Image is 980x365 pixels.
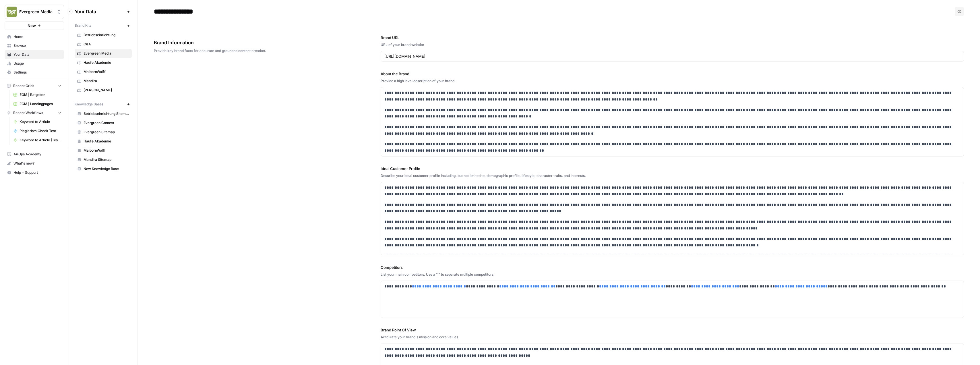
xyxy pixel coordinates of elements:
[5,41,64,50] a: Browse
[11,126,64,136] a: Plagiarism Check Test
[381,166,964,171] label: Ideal Customer Profile
[20,92,61,97] span: EGM | Ratgeber
[381,173,964,178] div: Describe your ideal customer profile including, but not limited to, demographic profile, lifestyl...
[381,272,964,277] div: List your main competitors. Use a "," to separate multiple competitors.
[11,90,64,99] a: EGM | Ratgeber
[20,101,61,107] span: EGM | Landingpages
[75,128,132,137] a: Evergreen Sitemap
[381,327,964,333] label: Brand Point Of View
[75,30,132,40] a: Betriebseinrichtung
[75,118,132,128] a: Evergreen Context
[84,130,129,135] span: Evergreen Sitemap
[13,83,34,88] span: Recent Grids
[84,51,129,56] span: Evergreen Media
[84,120,129,125] span: Evergreen Context
[75,109,132,118] a: Betriebseinrichtung Sitemap
[11,117,64,126] a: Keyword to Article
[84,166,129,171] span: New Knowledge Base
[381,78,964,84] div: Provide a high level description of your brand.
[13,61,61,66] span: Usage
[75,137,132,146] a: Haufe Akademie
[13,70,61,75] span: Settings
[381,335,964,340] div: Articulate your brand's mission and core values.
[75,67,132,76] a: MaibornWolff
[84,60,129,65] span: Haufe Akademie
[5,109,64,117] button: Recent Workflows
[84,111,129,116] span: Betriebseinrichtung Sitemap
[5,50,64,59] a: Your Data
[20,119,61,124] span: Keyword to Article
[84,42,129,47] span: C&A
[5,21,64,30] button: New
[13,170,61,175] span: Help + Support
[19,9,54,15] span: Evergreen Media
[13,152,61,157] span: AirOps Academy
[7,7,17,17] img: Evergreen Media Logo
[75,102,103,107] span: Knowledge Bases
[5,82,64,90] button: Recent Grids
[5,168,64,177] button: Help + Support
[75,164,132,173] a: New Knowledge Base
[381,42,964,47] div: URL of your brand website
[5,159,64,168] div: What's new?
[84,78,129,84] span: Mandira
[75,76,132,86] a: Mandira
[75,86,132,95] a: [PERSON_NAME]
[84,139,129,144] span: Haufe Akademie
[11,99,64,109] a: EGM | Landingpages
[84,32,129,38] span: Betriebseinrichtung
[20,138,61,143] span: Keyword to Article (Testversion Silja)
[381,264,964,270] label: Competitors
[13,52,61,57] span: Your Data
[84,88,129,93] span: [PERSON_NAME]
[154,48,348,53] span: Provide key brand facts for accurate and grounded content creation.
[13,110,43,115] span: Recent Workflows
[5,5,64,19] button: Workspace: Evergreen Media
[75,58,132,67] a: Haufe Akademie
[20,128,61,134] span: Plagiarism Check Test
[75,146,132,155] a: MaibornWolff
[75,23,91,28] span: Brand Kits
[84,69,129,74] span: MaibornWolff
[75,49,132,58] a: Evergreen Media
[154,39,348,46] span: Brand Information
[11,136,64,145] a: Keyword to Article (Testversion Silja)
[5,59,64,68] a: Usage
[5,68,64,77] a: Settings
[5,150,64,159] a: AirOps Academy
[5,32,64,41] a: Home
[13,34,61,39] span: Home
[381,35,964,40] label: Brand URL
[84,157,129,162] span: Mandira Sitemap
[384,53,960,59] input: www.sundaysoccer.com
[28,23,36,28] span: New
[75,155,132,164] a: Mandira Sitemap
[13,43,61,48] span: Browse
[75,8,125,15] span: Your Data
[381,71,964,77] label: About the Brand
[84,148,129,153] span: MaibornWolff
[75,40,132,49] a: C&A
[5,159,64,168] button: What's new?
